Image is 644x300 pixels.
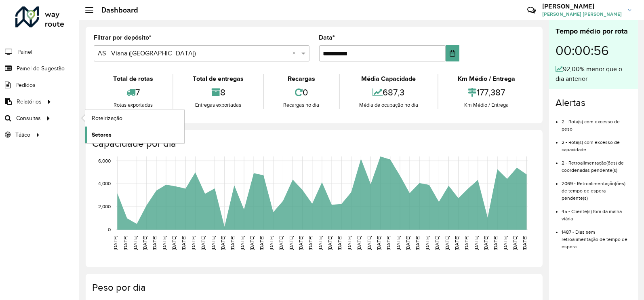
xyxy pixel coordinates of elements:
[94,33,152,42] label: Filtrar por depósito
[181,236,186,250] text: [DATE]
[493,236,498,250] text: [DATE]
[259,236,264,250] text: [DATE]
[425,236,430,250] text: [DATE]
[440,101,532,109] div: Km Médio / Entrega
[446,45,459,61] button: Choose Date
[98,204,111,209] text: 2,000
[522,236,528,250] text: [DATE]
[342,84,436,101] div: 687,3
[562,174,631,202] li: 2069 - Retroalimentação(ões) de tempo de espera pendente(s)
[96,101,170,109] div: Rotas exportadas
[342,74,436,84] div: Média Capacidade
[266,101,337,109] div: Recargas no dia
[562,133,631,153] li: 2 - Rota(s) com excesso de capacidade
[405,236,410,250] text: [DATE]
[240,236,245,250] text: [DATE]
[113,236,118,250] text: [DATE]
[123,236,128,250] text: [DATE]
[562,112,631,133] li: 2 - Rota(s) com excesso de peso
[17,48,32,56] span: Painel
[85,110,184,126] a: Roteirização
[444,236,450,250] text: [DATE]
[386,236,391,250] text: [DATE]
[152,236,157,250] text: [DATE]
[133,236,138,250] text: [DATE]
[93,6,138,15] h2: Dashboard
[376,236,381,250] text: [DATE]
[98,181,111,186] text: 4,000
[85,127,184,143] a: Setores
[512,236,518,250] text: [DATE]
[92,114,122,123] span: Roteirização
[298,236,303,250] text: [DATE]
[17,64,65,73] span: Painel de Sugestão
[15,81,36,89] span: Pedidos
[15,131,30,139] span: Tático
[266,74,337,84] div: Recargas
[356,236,362,250] text: [DATE]
[230,236,235,250] text: [DATE]
[542,2,622,10] h3: [PERSON_NAME]
[454,236,459,250] text: [DATE]
[342,101,436,109] div: Média de ocupação no dia
[319,33,335,42] label: Data
[415,236,420,250] text: [DATE]
[108,227,111,232] text: 0
[318,236,323,250] text: [DATE]
[162,236,167,250] text: [DATE]
[92,138,535,150] h4: Capacidade por dia
[347,236,352,250] text: [DATE]
[337,236,342,250] text: [DATE]
[474,236,479,250] text: [DATE]
[556,26,631,37] div: Tempo médio por rota
[191,236,196,250] text: [DATE]
[96,74,170,84] div: Total de rotas
[279,236,284,250] text: [DATE]
[562,202,631,222] li: 45 - Cliente(s) fora da malha viária
[175,84,261,101] div: 8
[92,131,112,139] span: Setores
[249,236,255,250] text: [DATE]
[556,97,631,109] h4: Alertas
[288,236,294,250] text: [DATE]
[308,236,313,250] text: [DATE]
[440,74,532,84] div: Km Médio / Entrega
[523,2,540,19] a: Contato Rápido
[210,236,216,250] text: [DATE]
[556,37,631,64] div: 00:00:56
[96,84,170,101] div: 7
[434,236,440,250] text: [DATE]
[175,74,261,84] div: Total de entregas
[440,84,532,101] div: 177,387
[98,158,111,163] text: 6,000
[483,236,488,250] text: [DATE]
[92,282,535,294] h4: Peso por dia
[16,114,41,123] span: Consultas
[396,236,401,250] text: [DATE]
[503,236,508,250] text: [DATE]
[269,236,274,250] text: [DATE]
[142,236,147,250] text: [DATE]
[220,236,225,250] text: [DATE]
[562,153,631,174] li: 2 - Retroalimentação(ões) de coordenadas pendente(s)
[175,101,261,109] div: Entregas exportadas
[562,222,631,250] li: 1487 - Dias sem retroalimentação de tempo de espera
[556,64,631,84] div: 92,00% menor que o dia anterior
[171,236,177,250] text: [DATE]
[366,236,372,250] text: [DATE]
[464,236,469,250] text: [DATE]
[201,236,206,250] text: [DATE]
[266,84,337,101] div: 0
[542,11,622,18] span: [PERSON_NAME] [PERSON_NAME]
[327,236,333,250] text: [DATE]
[17,97,42,106] span: Relatórios
[293,49,299,58] span: Clear all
